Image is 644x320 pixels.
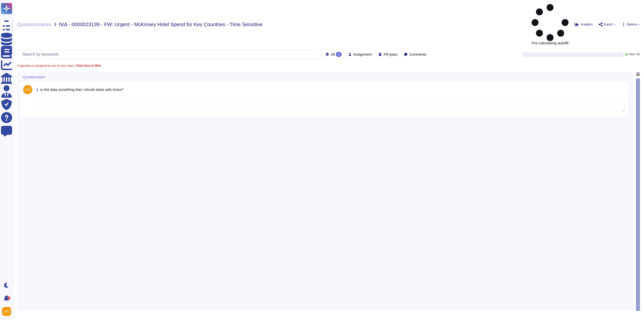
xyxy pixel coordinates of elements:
span: Questionnaire [23,75,45,79]
span: Analytics [581,23,593,26]
span: All [331,53,335,56]
span: Export [604,23,613,26]
span: Assignment [353,53,372,56]
div: 9+ [7,296,10,299]
div: 1 [336,52,342,57]
span: Options [627,23,637,26]
span: Comments [409,53,426,56]
button: user [1,306,15,317]
span: Questionnaires [17,22,51,27]
span: Fill types [384,53,397,56]
img: user [23,85,32,94]
span: 0 / 1 [636,53,640,56]
span: 1 [34,88,38,91]
span: Pre-calculating autofill [532,4,569,45]
b: Click here to filter [75,64,101,67]
input: Search by keywords [20,50,322,59]
span: A question is assigned to you or your team. [17,64,101,67]
span: Done: [629,53,635,56]
span: N/A - 0000023139 - FW: Urgent - McKinsey Hotel Spend for Key Countries - Time Sensitive [59,22,263,27]
img: user [2,307,11,316]
button: Analytics [575,22,593,26]
span: Is this data something that I should share with Amex? [40,88,124,92]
